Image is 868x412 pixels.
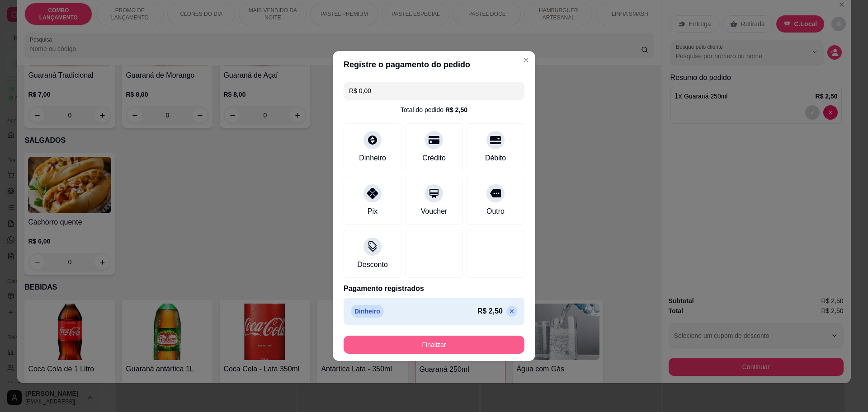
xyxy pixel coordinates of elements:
div: Dinheiro [359,153,386,164]
p: Pagamento registrados [344,283,524,294]
div: Total do pedido [401,105,467,114]
div: Desconto [357,259,388,270]
p: R$ 2,50 [477,306,503,317]
div: Voucher [421,206,448,217]
div: Débito [485,153,506,164]
div: R$ 2,50 [445,105,467,114]
p: Dinheiro [351,305,384,318]
header: Registre o pagamento do pedido [333,51,535,78]
button: Close [519,53,533,67]
div: Pix [368,206,377,217]
div: Crédito [422,153,446,164]
button: Finalizar [344,336,524,354]
div: Outro [486,206,505,217]
input: Ex.: hambúrguer de cordeiro [349,82,519,100]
